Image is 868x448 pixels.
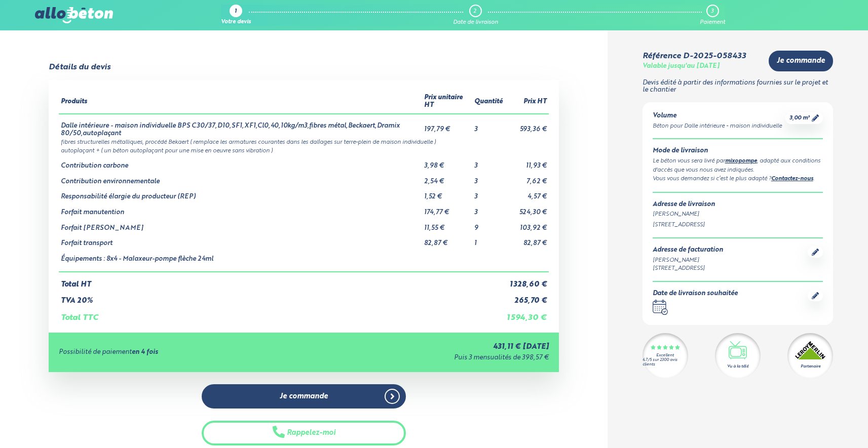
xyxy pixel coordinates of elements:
[473,8,476,15] div: 2
[769,51,833,71] a: Je commande
[643,79,834,94] p: Devis édité à partir des informations fournies sur le projet et le chantier
[801,363,820,370] div: Partenaire
[472,90,505,113] th: Quantité
[700,19,725,26] div: Paiement
[653,175,823,184] div: Vous vous demandez si c’est le plus adapté ? .
[505,272,549,289] td: 1 328,60 €
[59,349,310,356] div: Possibilité de paiement
[59,217,423,232] td: Forfait [PERSON_NAME]
[422,217,472,232] td: 11,55 €
[505,90,549,113] th: Prix HT
[505,217,549,232] td: 103,92 €
[453,19,498,26] div: Date de livraison
[777,57,825,65] span: Je commande
[505,154,549,170] td: 11,93 €
[653,122,782,131] div: Béton pour Dalle intérieure - maison individuelle
[49,63,110,72] div: Détails du devis
[59,146,549,154] td: autoplaçant + ( un béton autoplaçant pour une mise en oeuvre sans vibration )
[453,5,498,26] a: 2 Date de livraison
[59,114,423,137] td: Dalle intérieure - maison individuelle BPS C30/37,D10,SF1,XF1,Cl0,40,10kg/m3,fibres métal,Beckaer...
[422,154,472,170] td: 3,98 €
[505,185,549,201] td: 4,57 €
[59,154,423,170] td: Contribution carbone
[59,232,423,248] td: Forfait transport
[310,343,549,351] div: 431,11 € [DATE]
[711,8,713,15] div: 3
[59,305,505,322] td: Total TTC
[221,19,251,26] div: Votre devis
[422,185,472,201] td: 1,52 €
[422,232,472,248] td: 82,87 €
[505,201,549,217] td: 524,30 €
[59,289,505,305] td: TVA 20%
[59,248,423,272] td: Équipements : 8x4 - Malaxeur-pompe flèche 24ml
[221,5,251,26] a: 1 Votre devis
[778,409,857,437] iframe: Help widget launcher
[643,358,688,367] div: 4.7/5 sur 2300 avis clients
[132,349,158,355] strong: en 4 fois
[310,354,549,362] div: Puis 3 mensualités de 398,57 €
[653,147,823,155] div: Mode de livraison
[653,221,823,229] div: [STREET_ADDRESS]
[472,185,505,201] td: 3
[505,305,549,322] td: 1 594,30 €
[653,157,823,175] div: Le béton vous sera livré par , adapté aux conditions d'accès que vous nous avez indiquées.
[422,90,472,113] th: Prix unitaire HT
[59,272,505,289] td: Total HT
[422,201,472,217] td: 174,77 €
[422,170,472,186] td: 2,54 €
[505,232,549,248] td: 82,87 €
[59,170,423,186] td: Contribution environnementale
[202,421,406,445] button: Rappelez-moi
[472,154,505,170] td: 3
[422,114,472,137] td: 197,79 €
[59,90,423,113] th: Produits
[472,232,505,248] td: 1
[202,384,406,409] a: Je commande
[653,210,823,219] div: [PERSON_NAME]
[643,63,720,70] div: Valable jusqu'au [DATE]
[643,52,746,61] div: Référence D-2025-058433
[472,170,505,186] td: 3
[653,290,738,298] div: Date de livraison souhaitée
[505,289,549,305] td: 265,70 €
[653,112,782,120] div: Volume
[700,5,725,26] a: 3 Paiement
[59,201,423,217] td: Forfait manutention
[653,201,823,209] div: Adresse de livraison
[725,158,757,164] a: mixopompe
[235,9,237,15] div: 1
[59,137,549,146] td: fibres structurelles métalliques, procédé Bekaert ( remplace les armatures courantes dans les dal...
[35,7,113,23] img: allobéton
[653,264,723,273] div: [STREET_ADDRESS]
[280,392,328,401] span: Je commande
[653,256,723,265] div: [PERSON_NAME]
[727,363,748,370] div: Vu à la télé
[472,114,505,137] td: 3
[59,185,423,201] td: Responsabilité élargie du producteur (REP)
[505,114,549,137] td: 593,36 €
[771,176,813,182] a: Contactez-nous
[656,353,674,358] div: Excellent
[472,201,505,217] td: 3
[472,217,505,232] td: 9
[505,170,549,186] td: 7,62 €
[653,247,723,254] div: Adresse de facturation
